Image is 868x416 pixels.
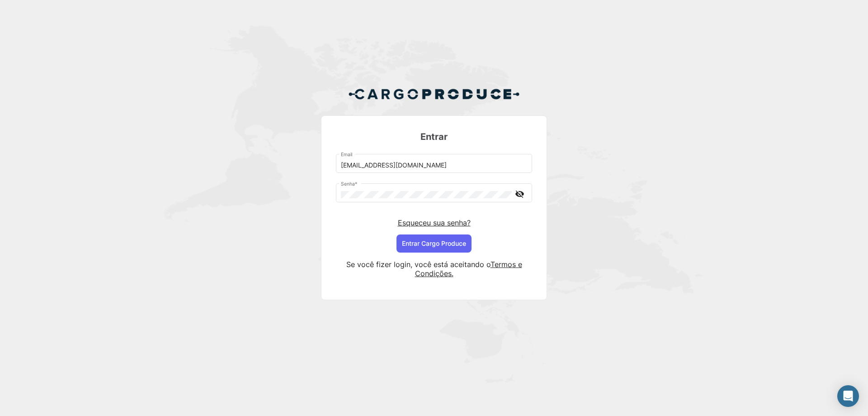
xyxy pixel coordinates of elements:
[396,234,472,253] button: Entrar Cargo Produce
[336,130,532,143] h3: Entrar
[341,162,528,169] input: Email
[514,188,525,200] mat-icon: visibility_off
[398,218,471,227] a: Esqueceu sua senha?
[837,385,859,407] div: Abrir Intercom Messenger
[346,260,491,269] span: Se você fizer login, você está aceitando o
[348,83,520,105] img: Cargo Produce Logo
[415,260,522,278] a: Termos e Condições.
